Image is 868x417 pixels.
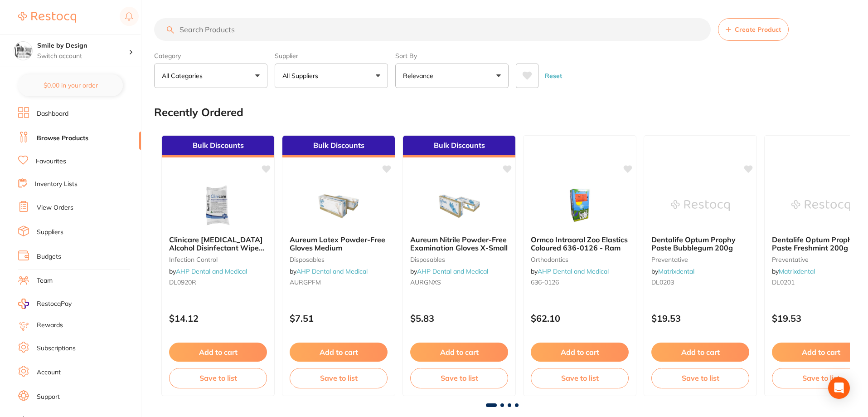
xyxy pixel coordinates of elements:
small: DL0920R [169,279,267,286]
p: All Categories [162,71,206,80]
small: disposables [410,256,508,263]
a: AHP Dental and Medical [417,267,488,275]
small: preventative [651,256,749,263]
p: $62.10 [531,313,629,324]
a: Suppliers [37,228,63,237]
div: Bulk Discounts [282,136,395,157]
span: by [290,267,368,275]
button: Reset [542,64,565,88]
a: Team [37,276,53,285]
label: Category [154,52,267,60]
h4: Smile by Design [37,41,129,50]
button: All Suppliers [275,64,388,88]
button: Create Product [718,18,789,41]
label: Supplier [275,52,388,60]
a: Matrixdental [658,267,694,275]
p: Switch account [37,52,129,61]
a: Matrixdental [779,267,815,275]
label: Sort By [395,52,509,60]
h2: Recently Ordered [154,106,243,119]
input: Search Products [154,18,711,41]
button: Save to list [290,368,388,388]
img: Clinicare Isopropyl Alcohol Disinfectant Wipes Refills [189,183,247,228]
a: Browse Products [37,134,88,143]
button: Save to list [410,368,508,388]
small: 636-0126 [531,279,629,286]
img: Dentalife Optum Prophy Paste Freshmint 200g [791,183,850,228]
small: infection control [169,256,267,263]
button: Save to list [531,368,629,388]
img: Dentalife Optum Prophy Paste Bubblegum 200g [671,183,730,228]
a: RestocqPay [18,299,72,309]
b: Ormco Intraoral Zoo Elastics Coloured 636-0126 - Ram [531,235,629,252]
p: $5.83 [410,313,508,324]
small: disposables [290,256,388,263]
span: RestocqPay [37,299,72,309]
a: View Orders [37,203,73,212]
small: AURGNXS [410,279,508,286]
a: Dashboard [37,109,68,118]
span: by [651,267,694,275]
span: by [531,267,609,275]
a: Restocq Logo [18,7,76,28]
div: Bulk Discounts [403,136,515,157]
img: Smile by Design [14,42,32,60]
button: Save to list [169,368,267,388]
b: Dentalife Optum Prophy Paste Bubblegum 200g [651,235,749,252]
button: Add to cart [290,343,388,362]
p: $7.51 [290,313,388,324]
div: Open Intercom Messenger [828,377,850,399]
button: Save to list [651,368,749,388]
b: Aureum Nitrile Powder-Free Examination Gloves X-Small [410,235,508,252]
span: by [410,267,488,275]
a: Inventory Lists [35,180,78,189]
img: Aureum Nitrile Powder-Free Examination Gloves X-Small [430,183,489,228]
a: Rewards [37,321,63,330]
a: Support [37,392,60,402]
div: Bulk Discounts [162,136,274,157]
a: Subscriptions [37,344,76,353]
button: Add to cart [169,343,267,362]
p: $19.53 [651,313,749,324]
a: AHP Dental and Medical [538,267,609,275]
img: RestocqPay [18,299,29,309]
a: Account [37,368,61,377]
small: orthodontics [531,256,629,263]
p: Relevance [403,71,437,80]
img: Ormco Intraoral Zoo Elastics Coloured 636-0126 - Ram [550,183,609,228]
button: Add to cart [410,343,508,362]
button: Add to cart [651,343,749,362]
span: Create Product [735,26,781,33]
button: Relevance [395,64,509,88]
img: Restocq Logo [18,12,76,23]
a: AHP Dental and Medical [296,267,368,275]
p: All Suppliers [282,71,322,80]
img: Aureum Latex Powder-Free Gloves Medium [309,183,368,228]
b: Aureum Latex Powder-Free Gloves Medium [290,235,388,252]
span: by [169,267,247,275]
button: $0.00 in your order [18,74,123,96]
a: Budgets [37,252,61,261]
small: DL0203 [651,279,749,286]
small: AURGPFM [290,279,388,286]
a: AHP Dental and Medical [176,267,247,275]
a: Favourites [36,157,66,166]
b: Clinicare Isopropyl Alcohol Disinfectant Wipes Refills [169,235,267,252]
button: All Categories [154,64,267,88]
button: Add to cart [531,343,629,362]
p: $14.12 [169,313,267,324]
span: by [772,267,815,275]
